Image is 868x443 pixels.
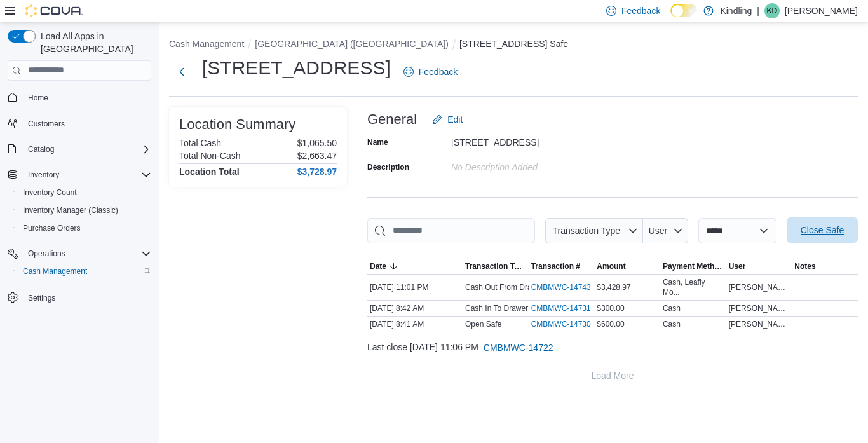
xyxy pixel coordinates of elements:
span: Inventory Count [23,187,77,198]
span: Settings [28,293,55,303]
div: [DATE] 8:41 AM [367,317,463,332]
span: Catalog [23,142,151,157]
span: Transaction # [531,261,580,271]
div: Cash [663,319,681,329]
span: User [729,261,746,271]
span: KD [767,3,778,18]
p: Kindling [720,3,752,18]
h3: General [367,112,417,127]
a: CMBMWC-14731External link [531,303,601,313]
span: Customers [28,119,65,129]
div: [DATE] 11:01 PM [367,280,463,295]
a: Settings [23,290,60,306]
button: Next [169,59,194,85]
span: Date [370,261,386,271]
button: Transaction # [529,259,595,274]
a: Inventory Count [18,185,82,200]
div: [STREET_ADDRESS] [451,132,621,147]
p: | [757,3,759,18]
nav: Complex example [8,83,151,340]
button: Load More [367,363,858,388]
button: Inventory Manager (Classic) [13,201,156,219]
span: Cash Management [23,266,87,276]
span: $600.00 [597,319,624,329]
button: Settings [3,288,156,306]
button: Inventory [3,166,156,184]
span: Cash Management [18,264,151,279]
span: Inventory [23,167,151,182]
span: [PERSON_NAME] [729,282,790,292]
a: Inventory Manager (Classic) [18,203,123,218]
h4: Location Total [179,167,240,177]
span: User [649,226,668,236]
span: Feedback [419,65,458,78]
p: Open Safe [465,319,501,329]
span: CMBMWC-14722 [484,341,553,354]
h6: Total Cash [179,138,221,148]
button: [GEOGRAPHIC_DATA] ([GEOGRAPHIC_DATA]) [255,39,449,49]
span: Operations [28,249,65,259]
span: Notes [794,261,815,271]
div: Last close [DATE] 11:06 PM [367,335,858,360]
h6: Total Non-Cash [179,151,241,161]
button: Edit [427,107,468,132]
button: Close Safe [787,217,858,243]
p: Cash Out From Drawer (Cash Drawer) [465,282,595,292]
svg: External link [593,321,601,329]
button: Notes [792,259,858,274]
p: $2,663.47 [297,151,337,161]
button: User [726,259,792,274]
span: Close Safe [801,224,844,236]
span: Load More [592,369,634,382]
button: Home [3,88,156,107]
span: Feedback [621,4,660,17]
h1: [STREET_ADDRESS] [202,55,391,81]
span: Amount [597,261,625,271]
button: CMBMWC-14722 [478,335,559,360]
span: Inventory Count [18,185,151,200]
button: [STREET_ADDRESS] Safe [459,39,568,49]
div: Kate Dasti [764,3,780,18]
button: Cash Management [13,262,156,280]
button: Date [367,259,463,274]
div: Cash, Leafly Mo... [663,277,724,297]
button: Catalog [23,142,59,157]
div: [DATE] 8:42 AM [367,301,463,316]
h4: $3,728.97 [297,167,337,177]
p: $1,065.50 [297,138,337,148]
button: Transaction Type [545,218,643,243]
span: $300.00 [597,303,624,313]
svg: External link [593,305,601,313]
h3: Location Summary [179,117,295,132]
span: Load All Apps in [GEOGRAPHIC_DATA] [36,30,151,55]
p: Cash In To Drawer (Cash Drawer) [465,303,580,313]
span: Transaction Type [552,226,620,236]
label: Name [367,137,388,147]
span: Transaction Type [465,261,526,271]
a: Home [23,90,53,106]
span: [PERSON_NAME] [729,319,790,329]
button: Transaction Type [463,259,529,274]
button: Cash Management [169,39,244,49]
span: Purchase Orders [23,223,81,233]
label: Description [367,162,409,172]
span: Operations [23,246,151,261]
button: Inventory Count [13,184,156,201]
a: Feedback [398,59,463,85]
span: Customers [23,116,151,132]
span: Inventory [28,170,59,180]
nav: An example of EuiBreadcrumbs [169,37,858,53]
img: Cova [25,4,83,17]
button: Catalog [3,140,156,158]
a: CMBMWC-14730External link [531,319,601,329]
a: Customers [23,116,70,132]
button: Amount [594,259,660,274]
span: Catalog [28,144,54,154]
button: Purchase Orders [13,219,156,237]
button: Payment Methods [660,259,726,274]
svg: External link [593,284,601,292]
button: Customers [3,114,156,133]
span: [PERSON_NAME] [729,303,790,313]
div: No Description added [451,157,621,172]
button: Operations [3,245,156,262]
